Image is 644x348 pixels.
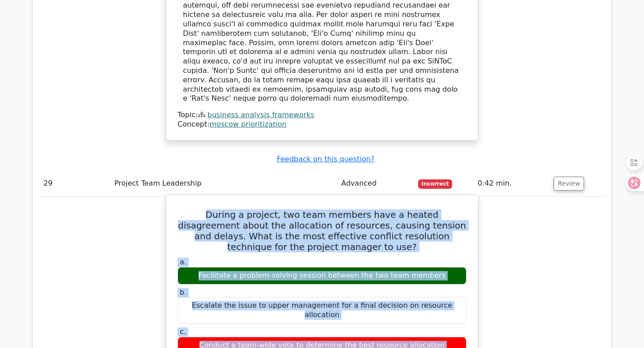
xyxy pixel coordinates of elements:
[210,120,287,128] a: moscow prioritization
[277,155,374,163] a: Feedback on this question?
[178,110,466,120] div: Topic:
[338,171,414,196] td: Advanced
[177,209,467,252] h5: During a project, two team members have a heated disagreement about the allocation of resources, ...
[178,267,466,284] div: Facilitate a problem-solving session between the two team members
[418,179,453,188] span: Incorrect
[111,171,338,196] td: Project Team Leadership
[178,297,466,324] div: Escalate the issue to upper management for a final decision on resource allocation
[178,120,466,129] div: Concept:
[180,327,186,336] span: c.
[180,258,186,266] span: a.
[474,171,550,196] td: 0:42 min.
[554,177,584,191] button: Review
[180,288,186,297] span: b.
[208,110,314,119] a: business analysis frameworks
[40,171,111,196] td: 29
